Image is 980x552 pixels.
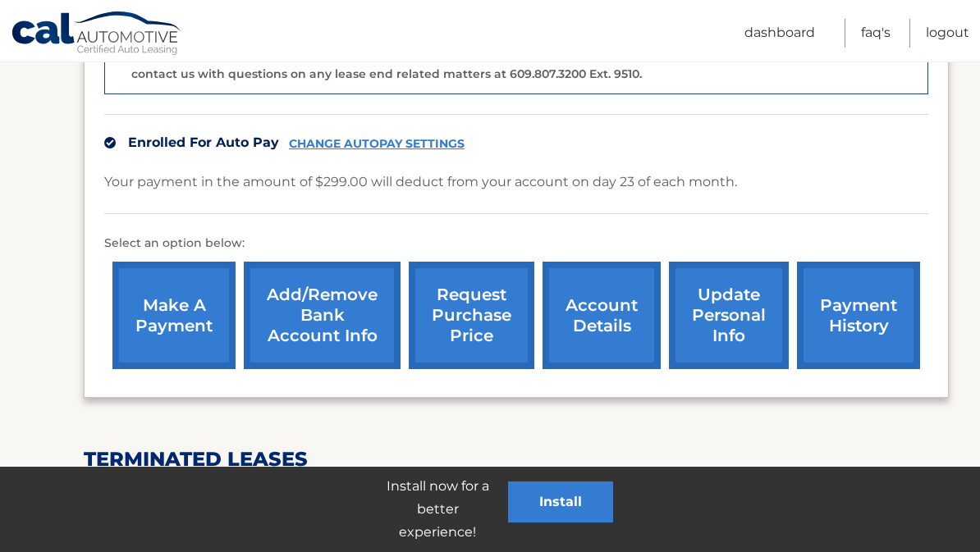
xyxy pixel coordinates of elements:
p: Select an option below: [104,234,928,253]
a: make a payment [112,262,236,369]
a: Logout [926,19,969,48]
p: Install now for a better experience! [367,475,508,544]
p: The end of your lease is approaching soon. A member of our lease end team will be in touch soon t... [131,26,918,81]
a: payment history [797,262,920,369]
a: account details [543,262,661,369]
a: CHANGE AUTOPAY SETTINGS [289,137,465,151]
a: FAQ's [861,19,891,48]
a: request purchase price [409,262,534,369]
a: Cal Automotive [11,11,183,58]
img: check.svg [104,137,116,148]
a: Add/Remove bank account info [244,262,401,369]
a: update personal info [669,262,789,369]
h2: terminated leases [84,447,949,472]
span: Enrolled For Auto Pay [128,135,279,150]
a: Dashboard [744,19,815,48]
p: Your payment in the amount of $299.00 will deduct from your account on day 23 of each month. [104,171,737,194]
button: Install [508,481,613,522]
